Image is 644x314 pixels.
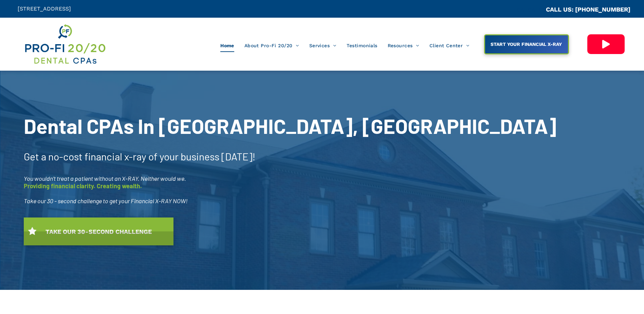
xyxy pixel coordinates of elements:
span: Providing financial clarity. Creating wealth. [24,182,142,190]
a: Client Center [424,39,475,52]
a: TAKE OUR 30-SECOND CHALLENGE [24,217,173,245]
a: START YOUR FINANCIAL X-RAY [484,34,569,54]
span: You wouldn’t treat a patient without an X-RAY. Neither would we. [24,175,186,182]
span: TAKE OUR 30-SECOND CHALLENGE [43,225,154,239]
span: START YOUR FINANCIAL X-RAY [488,38,564,50]
a: Resources [383,39,424,52]
span: Take our 30 - second challenge to get your Financial X-RAY NOW! [24,197,188,205]
span: no-cost financial x-ray [48,150,146,162]
img: Get Dental CPA Consulting, Bookkeeping, & Bank Loans [24,23,106,66]
span: CA::CALLC [517,6,546,13]
a: Services [304,39,342,52]
span: [STREET_ADDRESS] [18,5,71,12]
span: Get a [24,150,46,162]
span: Dental CPAs In [GEOGRAPHIC_DATA], [GEOGRAPHIC_DATA] [24,114,556,138]
a: Home [215,39,239,52]
span: of your business [DATE]! [148,150,256,162]
a: Testimonials [342,39,383,52]
a: About Pro-Fi 20/20 [239,39,304,52]
a: CALL US: [PHONE_NUMBER] [546,6,630,13]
